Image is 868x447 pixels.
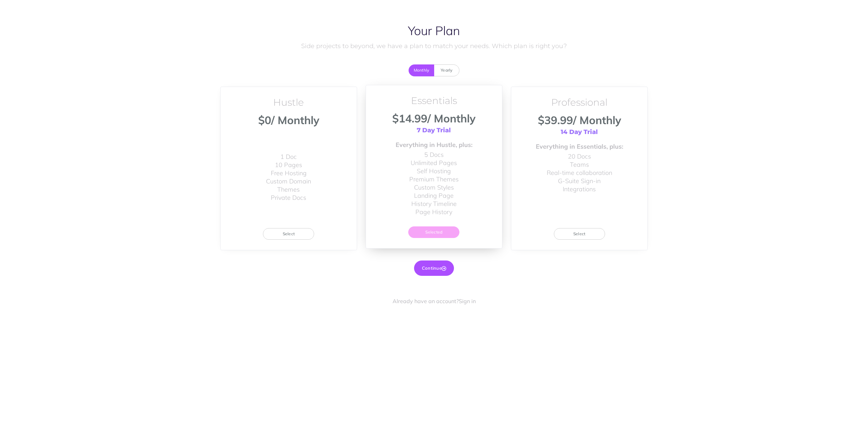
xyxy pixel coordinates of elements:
[409,64,434,76] button: Monthly
[409,183,459,192] li: Custom Styles
[409,151,459,159] li: 5 Docs
[266,169,311,177] li: Free Hosting
[547,152,612,161] li: 20 Docs
[409,167,459,175] li: Self Hosting
[266,161,311,169] li: 10 Pages
[409,208,459,216] li: Page History
[547,169,612,177] li: Real-time collaboration
[220,41,648,51] p: Side projects to beyond, we have a plan to match your needs. Which plan is right you?
[561,129,598,136] h5: 14 Day Trial
[459,298,476,304] a: Sign in
[536,143,623,151] strong: Everything in Essentials, plus:
[409,159,459,167] li: Unlimited Pages
[392,111,475,125] span: $14.99/ Monthly
[547,185,612,193] li: Integrations
[414,260,454,275] button: Continue
[409,200,459,208] li: History Timeline
[408,226,459,238] button: Selected
[417,127,451,134] h5: 7 Day Trial
[547,177,612,185] li: G-Suite Sign-in
[263,228,314,240] button: Select
[538,113,621,127] span: $39.99/ Monthly
[547,161,612,169] li: Teams
[396,141,472,149] strong: Everything in Hustle, plus:
[411,95,457,106] h4: Essentials
[266,153,311,161] li: 1 Doc
[273,97,304,108] h4: Hustle
[409,175,459,183] li: Premium Themes
[266,185,311,194] li: Themes
[258,113,319,127] span: $0/ Monthly
[220,24,648,38] h1: Your Plan
[551,97,607,108] h4: Professional
[409,192,459,200] li: Landing Page
[434,64,459,76] button: Yearly
[554,228,605,240] button: Select
[266,177,311,185] li: Custom Domain
[266,194,311,202] li: Private Docs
